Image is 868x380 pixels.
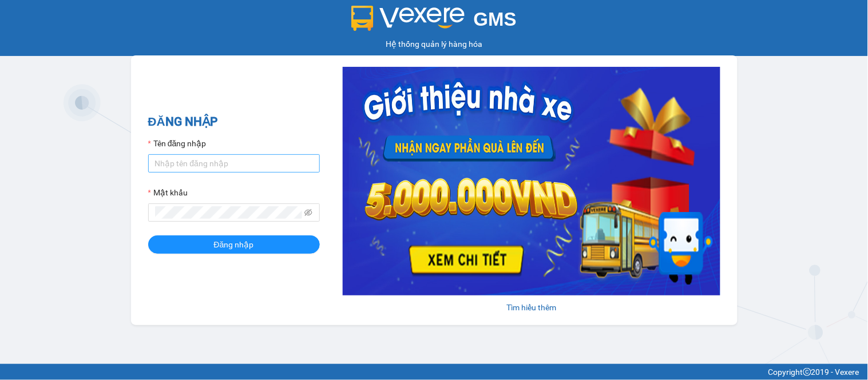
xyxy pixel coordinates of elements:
label: Mật khẩu [148,186,188,199]
input: Tên đăng nhập [148,154,320,173]
span: eye-invisible [304,209,312,217]
div: Hệ thống quản lý hàng hóa [3,38,865,50]
span: copyright [803,368,811,376]
input: Mật khẩu [155,206,303,219]
button: Đăng nhập [148,235,320,254]
span: GMS [474,9,517,30]
span: Đăng nhập [214,238,254,251]
div: Tìm hiểu thêm [343,301,720,314]
img: banner-0 [343,67,720,295]
div: Copyright 2019 - Vexere [9,366,859,378]
a: GMS [351,17,517,26]
h2: ĐĂNG NHẬP [148,113,320,131]
label: Tên đăng nhập [148,137,207,150]
img: logo 2 [351,6,465,31]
